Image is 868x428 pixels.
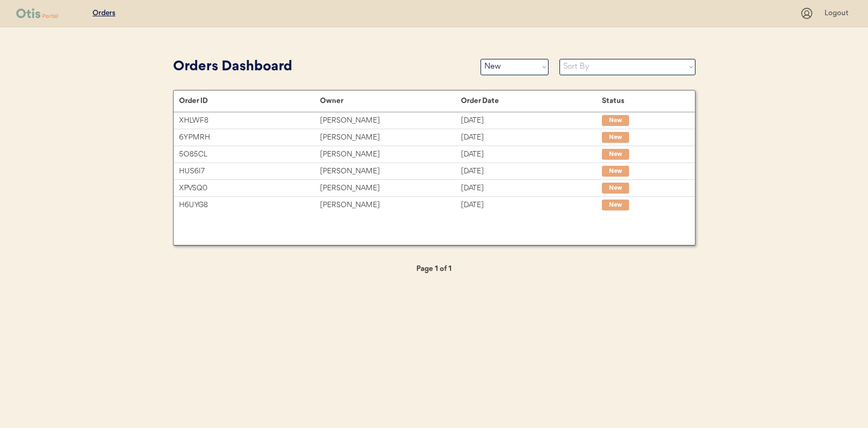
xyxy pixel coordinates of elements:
[179,97,320,105] div: Order ID
[93,9,115,17] u: Orders
[320,97,461,105] div: Owner
[179,182,320,195] div: XPVSQ0
[461,97,602,105] div: Order Date
[461,148,602,161] div: [DATE]
[179,131,320,144] div: 6YPMRH
[461,131,602,144] div: [DATE]
[179,165,320,178] div: HUS6I7
[602,97,684,105] div: Status
[461,199,602,212] div: [DATE]
[320,114,461,127] div: [PERSON_NAME]
[824,8,852,19] div: Logout
[461,165,602,178] div: [DATE]
[380,263,489,275] div: Page 1 of 1
[320,165,461,178] div: [PERSON_NAME]
[179,199,320,212] div: H6UYG8
[461,114,602,127] div: [DATE]
[320,199,461,212] div: [PERSON_NAME]
[320,131,461,144] div: [PERSON_NAME]
[461,182,602,195] div: [DATE]
[173,57,470,77] div: Orders Dashboard
[179,114,320,127] div: XHLWF8
[179,148,320,161] div: 5O85CL
[320,182,461,195] div: [PERSON_NAME]
[320,148,461,161] div: [PERSON_NAME]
